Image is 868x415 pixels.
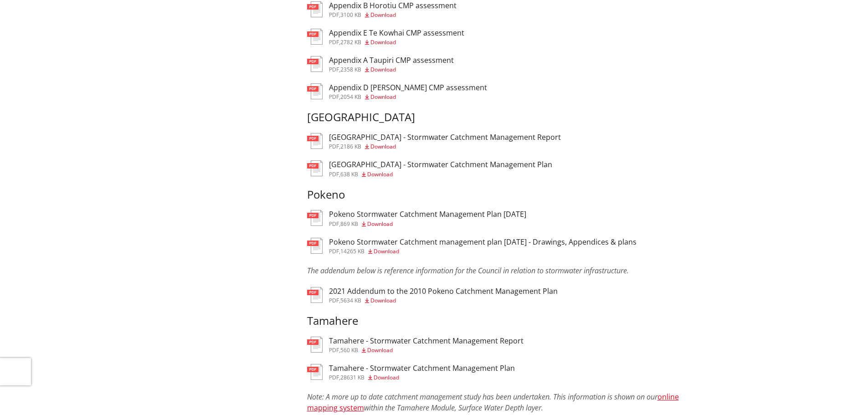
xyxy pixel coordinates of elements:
[370,66,396,73] span: Download
[329,172,552,177] div: ,
[329,56,454,65] h3: Appendix A Taupiri CMP assessment
[329,40,464,45] div: ,
[307,83,487,100] a: Appendix D [PERSON_NAME] CMP assessment pdf,2054 KB Download
[826,377,859,410] iframe: Messenger Launcher
[329,238,637,246] h3: Pokeno Stormwater Catchment management plan [DATE] - Drawings, Appendices & plans
[307,287,558,303] a: 2021 Addendum to the 2010 Pokeno Catchment Management Plan pdf,5634 KB Download
[329,297,339,304] span: pdf
[340,38,361,46] span: 2782 KB
[329,94,487,100] div: ,
[329,83,487,92] h3: Appendix D [PERSON_NAME] CMP assessment
[340,143,361,150] span: 2186 KB
[307,314,695,328] h3: Tamahere
[370,38,396,46] span: Download
[307,56,454,72] a: Appendix A Taupiri CMP assessment pdf,2358 KB Download
[307,160,323,176] img: document-pdf.svg
[307,188,695,201] h3: Pokeno
[340,297,361,304] span: 5634 KB
[307,287,323,303] img: document-pdf.svg
[329,346,339,354] span: pdf
[329,220,339,228] span: pdf
[367,346,393,354] span: Download
[329,11,339,19] span: pdf
[370,143,396,150] span: Download
[329,337,524,345] h3: Tamahere - Stormwater Catchment Management Report
[329,143,339,150] span: pdf
[307,1,457,18] a: Appendix B Horotiu CMP assessment pdf,3100 KB Download
[307,238,637,254] a: Pokeno Stormwater Catchment management plan [DATE] - Drawings, Appendices & plans pdf,14265 KB Do...
[329,38,339,46] span: pdf
[329,210,526,219] h3: Pokeno Stormwater Catchment Management Plan [DATE]
[340,66,361,73] span: 2358 KB
[329,160,552,169] h3: [GEOGRAPHIC_DATA] - Stormwater Catchment Management Plan
[370,11,396,19] span: Download
[307,238,323,254] img: document-pdf.svg
[307,29,464,45] a: Appendix E Te Kowhai CMP assessment pdf,2782 KB Download
[307,392,679,413] a: online mapping system
[329,374,339,381] span: pdf
[307,111,695,124] h3: [GEOGRAPHIC_DATA]
[307,210,526,226] a: Pokeno Stormwater Catchment Management Plan [DATE] pdf,869 KB Download
[329,66,339,73] span: pdf
[307,392,657,402] em: Note: A more up to date catchment management study has been undertaken. This information is shown...
[370,297,396,304] span: Download
[340,374,365,381] span: 28631 KB
[329,67,454,72] div: ,
[307,83,323,99] img: document-pdf.svg
[307,364,323,380] img: document-pdf.svg
[307,337,323,353] img: document-pdf.svg
[307,56,323,72] img: document-pdf.svg
[329,287,558,296] h3: 2021 Addendum to the 2010 Pokeno Catchment Management Plan
[329,12,457,18] div: ,
[329,170,339,178] span: pdf
[307,160,552,177] a: [GEOGRAPHIC_DATA] - Stormwater Catchment Management Plan pdf,638 KB Download
[329,375,515,380] div: ,
[329,1,457,10] h3: Appendix B Horotiu CMP assessment
[329,247,339,255] span: pdf
[329,249,637,254] div: ,
[307,364,515,380] a: Tamahere - Stormwater Catchment Management Plan pdf,28631 KB Download
[340,11,361,19] span: 3100 KB
[329,29,464,37] h3: Appendix E Te Kowhai CMP assessment
[329,133,561,142] h3: [GEOGRAPHIC_DATA] - Stormwater Catchment Management Report
[340,170,358,178] span: 638 KB
[329,364,515,373] h3: Tamahere - Stormwater Catchment Management Plan
[367,220,393,228] span: Download
[340,220,358,228] span: 869 KB
[329,348,524,353] div: ,
[329,221,526,227] div: ,
[307,1,323,17] img: document-pdf.svg
[329,144,561,149] div: ,
[307,133,323,149] img: document-pdf.svg
[374,247,399,255] span: Download
[329,93,339,101] span: pdf
[340,93,361,101] span: 2054 KB
[307,29,323,45] img: document-pdf.svg
[307,133,561,149] a: [GEOGRAPHIC_DATA] - Stormwater Catchment Management Report pdf,2186 KB Download
[370,93,396,101] span: Download
[374,374,399,381] span: Download
[367,170,393,178] span: Download
[340,247,365,255] span: 14265 KB
[307,210,323,226] img: document-pdf.svg
[307,337,524,353] a: Tamahere - Stormwater Catchment Management Report pdf,560 KB Download
[340,346,358,354] span: 560 KB
[307,266,629,287] em: The addendum below is reference information for the Council in relation to stormwater infrastruct...
[329,298,558,303] div: ,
